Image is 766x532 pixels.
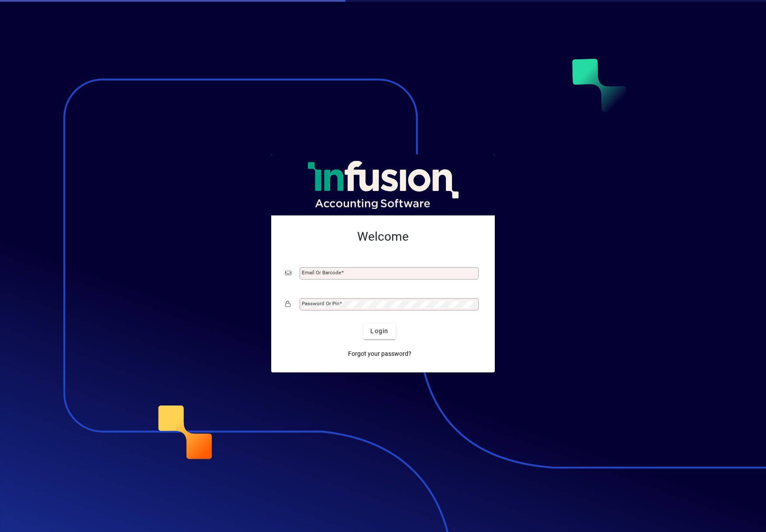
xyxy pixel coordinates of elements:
[348,349,411,358] span: Forgot your password?
[302,269,341,276] mat-label: Email or Barcode
[285,229,481,244] h2: Welcome
[363,324,395,339] button: Login
[345,346,415,362] a: Forgot your password?
[302,300,339,307] mat-label: Password or Pin
[370,327,388,336] span: Login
